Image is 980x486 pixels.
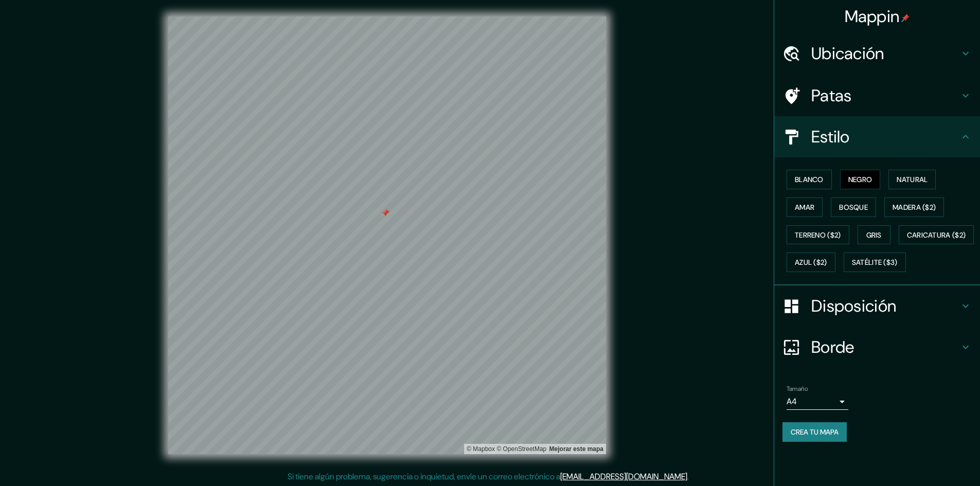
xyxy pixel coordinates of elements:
img: pin-icon.png [901,14,910,22]
font: Natural [897,175,928,184]
div: A4 [787,393,848,410]
font: Bosque [839,203,868,212]
font: Gris [866,230,882,240]
div: Ubicación [774,33,980,74]
font: Satélite ($3) [852,258,898,267]
button: Natural [888,170,936,189]
font: Terreno ($2) [795,230,841,240]
font: A4 [787,396,797,407]
div: Patas [774,75,980,116]
font: Ubicación [811,43,884,64]
font: Negro [848,175,872,184]
button: Amar [787,197,823,217]
font: Borde [811,336,854,358]
button: Negro [840,170,881,189]
button: Satélite ($3) [844,253,906,272]
a: Mapa de OpenStreet [496,445,546,453]
font: Amar [795,203,814,212]
font: Si tiene algún problema, sugerencia o inquietud, envíe un correo electrónico a [288,471,560,482]
button: Blanco [787,170,832,189]
a: [EMAIL_ADDRESS][DOMAIN_NAME] [560,471,687,482]
font: . [690,471,692,482]
button: Terreno ($2) [787,225,849,245]
div: Borde [774,327,980,368]
font: Estilo [811,126,850,148]
font: Mejorar este mapa [549,445,603,453]
font: Patas [811,85,852,106]
font: © Mapbox [467,445,495,453]
iframe: Lanzador de widgets de ayuda [888,446,969,475]
font: Azul ($2) [795,258,827,267]
button: Azul ($2) [787,253,835,272]
button: Caricatura ($2) [899,225,974,245]
font: © OpenStreetMap [496,445,546,453]
font: Madera ($2) [893,203,936,212]
font: Mappin [845,6,900,27]
button: Madera ($2) [884,197,944,217]
a: Mapbox [467,445,495,453]
font: . [689,471,690,482]
font: Tamaño [787,385,808,393]
a: Map feedback [549,445,603,453]
div: Disposición [774,285,980,327]
button: Crea tu mapa [782,422,847,442]
font: . [687,471,689,482]
font: Caricatura ($2) [907,230,966,240]
div: Estilo [774,116,980,157]
canvas: Mapa [168,16,606,454]
button: Gris [858,225,890,245]
font: Blanco [795,175,824,184]
button: Bosque [831,197,876,217]
font: Crea tu mapa [791,427,839,437]
font: Disposición [811,295,896,317]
